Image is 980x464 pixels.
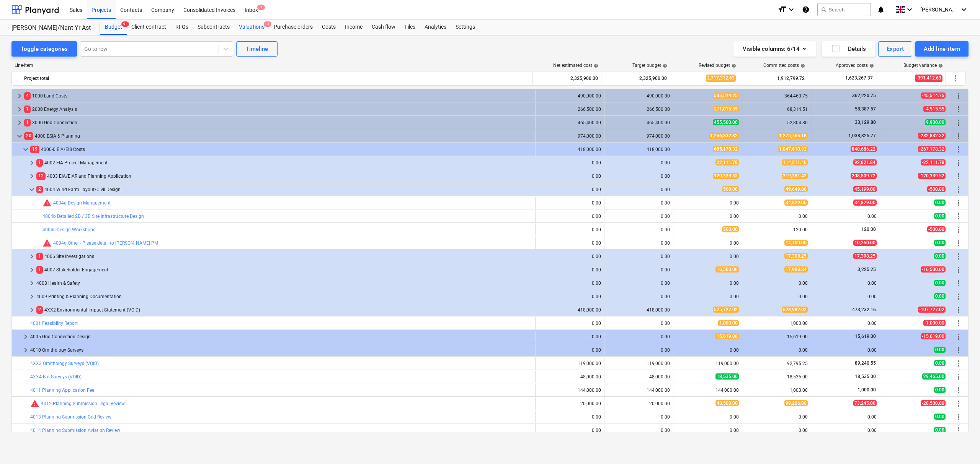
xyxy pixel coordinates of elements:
div: 266,500.00 [608,107,670,112]
i: keyboard_arrow_down [959,5,969,14]
div: 18,535.00 [745,374,808,380]
div: 0.00 [608,187,670,192]
div: 0.00 [608,281,670,286]
div: 0.00 [676,347,739,353]
span: 0.00 [934,213,946,219]
div: 1,000.00 [745,388,808,393]
a: 4004c Design Workshops [42,227,95,232]
div: 4009 Printing & Planning Documentation [36,290,532,303]
i: format_size [777,5,787,14]
div: Committed costs [763,63,805,68]
div: 92,795.25 [745,361,808,366]
span: keyboard_arrow_right [15,118,24,127]
span: -45,514.75 [921,92,946,99]
a: 4014 Planning Submission Aviation Review [30,428,120,433]
a: Files [400,19,420,35]
div: Settings [451,19,480,35]
div: 0.00 [539,281,601,286]
div: Costs [317,19,340,35]
span: -391,412.63 [915,75,942,82]
span: 99,206.00 [784,400,808,406]
span: 16,500.00 [715,266,739,273]
button: Add line-item [915,41,969,57]
span: More actions [954,158,963,167]
div: 1000 Land Costs [24,90,532,102]
span: 15,619.00 [854,334,877,339]
button: Timeline [236,41,278,57]
div: 0.00 [539,294,601,299]
div: Toggle categories [21,44,68,54]
div: 465,400.00 [539,120,601,125]
span: help [730,63,736,68]
span: help [937,63,943,68]
span: 92,821.84 [853,159,877,165]
div: 0.00 [539,160,601,165]
div: 4008 Health & Safety [36,277,532,289]
span: More actions [954,131,963,141]
span: More actions [954,225,963,234]
button: Search [817,3,871,16]
div: Approved costs [836,63,874,68]
span: keyboard_arrow_right [27,279,36,288]
span: keyboard_arrow_down [15,131,24,141]
div: 119,000.00 [676,361,739,366]
div: 0.00 [745,281,808,286]
a: 4004b Detailed 2D / 3D Site Infrastructure Design [42,214,144,219]
span: -500.00 [927,186,946,192]
span: More actions [954,359,963,368]
a: Purchase orders [269,19,317,35]
span: More actions [954,252,963,261]
div: Revised budget [699,63,736,68]
div: 144,000.00 [539,388,601,393]
span: More actions [954,91,963,101]
span: 455,500.00 [713,119,739,125]
span: 208,809.72 [851,173,877,179]
div: 0.00 [539,347,601,353]
a: Income [340,19,367,35]
span: 18,535.00 [715,373,739,380]
div: 2,325,900.00 [536,72,598,84]
span: 500.00 [722,226,739,232]
span: 114,211.40 [782,159,808,165]
button: Visible columns:6/14 [733,41,816,57]
iframe: Chat Widget [942,427,980,464]
span: 29,465.00 [922,373,946,380]
button: Export [878,41,913,57]
span: 840,686.22 [851,146,877,152]
span: keyboard_arrow_right [27,265,36,274]
span: 17,398.25 [784,253,808,259]
div: 0.00 [608,227,670,232]
div: 974,000.00 [539,133,601,139]
div: 0.00 [539,174,601,179]
div: 490,000.00 [608,93,670,99]
div: 15,619.00 [745,334,808,339]
span: 0.00 [934,280,946,286]
a: Cash flow [367,19,400,35]
span: 15,619.00 [715,333,739,339]
span: help [868,63,874,68]
div: 0.00 [539,187,601,192]
div: Details [831,44,866,54]
div: Analytics [420,19,451,35]
div: 0.00 [676,214,739,219]
span: More actions [954,105,963,114]
span: search [821,6,827,13]
span: -120,339.52 [918,173,946,179]
span: keyboard_arrow_right [27,292,36,301]
div: 48,000.00 [539,374,601,380]
span: More actions [954,412,963,422]
span: 73,245.00 [853,400,877,406]
span: 1 [36,253,43,260]
button: Details [822,41,875,57]
span: Committed costs exceed revised budget [30,399,39,408]
span: [PERSON_NAME] [920,6,959,13]
span: keyboard_arrow_right [15,91,24,101]
div: 0.00 [608,334,670,339]
span: 0.00 [934,360,946,366]
a: Valuations3 [234,19,269,35]
div: 3000 Grid Connection [24,117,532,129]
span: 3,225.25 [857,267,877,272]
div: 0.00 [814,281,877,286]
span: 17,988.84 [784,266,808,273]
